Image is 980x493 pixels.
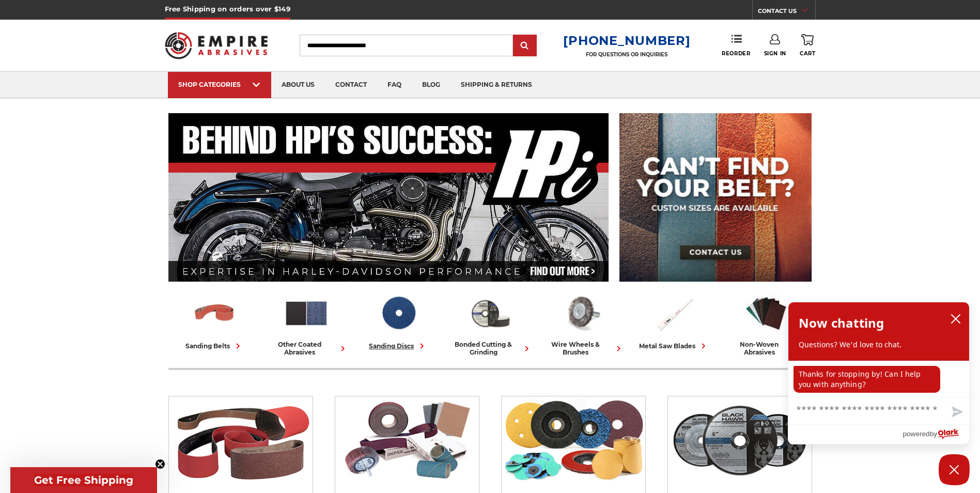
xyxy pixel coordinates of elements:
[947,311,964,327] button: close chatbox
[758,5,815,20] a: CONTACT US
[265,291,348,356] a: other coated abrasives
[743,291,789,335] img: Non-woven Abrasives
[168,113,609,282] img: Banner for an interview featuring Horsepower Inc who makes Harley performance upgrades featured o...
[377,72,412,98] a: faq
[903,427,929,440] span: powered
[155,459,165,469] button: Close teaser
[903,425,969,444] a: Powered by Olark
[724,291,808,356] a: non-woven abrasives
[722,50,750,57] span: Reorder
[619,113,812,282] img: promo banner for custom belts.
[943,400,969,424] button: Send message
[559,291,605,335] img: Wire Wheels & Brushes
[173,291,256,351] a: sanding belts
[799,313,884,333] h2: Now chatting
[794,366,940,393] p: Thanks for stopping by! Can I help you with anything?
[651,291,697,335] img: Metal Saw Blades
[939,454,970,485] button: Close Chatbox
[448,341,532,356] div: bonded cutting & grinding
[639,341,709,351] div: metal saw blades
[632,291,716,351] a: metal saw blades
[178,81,261,88] div: SHOP CATEGORIES
[764,50,786,57] span: Sign In
[165,25,268,66] img: Empire Abrasives
[668,396,812,484] img: Bonded Cutting & Grinding
[788,302,970,444] div: olark chatbox
[563,33,690,48] a: [PHONE_NUMBER]
[265,341,348,356] div: other coated abrasives
[448,291,532,356] a: bonded cutting & grinding
[34,474,133,486] span: Get Free Shipping
[185,341,243,351] div: sanding belts
[502,396,645,484] img: Sanding Discs
[788,361,969,397] div: chat
[169,396,313,484] img: Sanding Belts
[800,34,815,57] a: Cart
[369,341,427,351] div: sanding discs
[724,341,808,356] div: non-woven abrasives
[450,72,542,98] a: shipping & returns
[325,72,377,98] a: contact
[799,340,959,350] p: Questions? We'd love to chat.
[412,72,450,98] a: blog
[930,427,937,440] span: by
[10,467,157,493] div: Get Free ShippingClose teaser
[563,51,690,58] p: FOR QUESTIONS OR INQUIRIES
[800,50,815,57] span: Cart
[356,291,440,351] a: sanding discs
[722,34,750,56] a: Reorder
[335,396,479,484] img: Other Coated Abrasives
[192,291,237,335] img: Sanding Belts
[271,72,325,98] a: about us
[284,291,329,335] img: Other Coated Abrasives
[468,291,513,335] img: Bonded Cutting & Grinding
[540,291,624,356] a: wire wheels & brushes
[376,291,421,335] img: Sanding Discs
[540,341,624,356] div: wire wheels & brushes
